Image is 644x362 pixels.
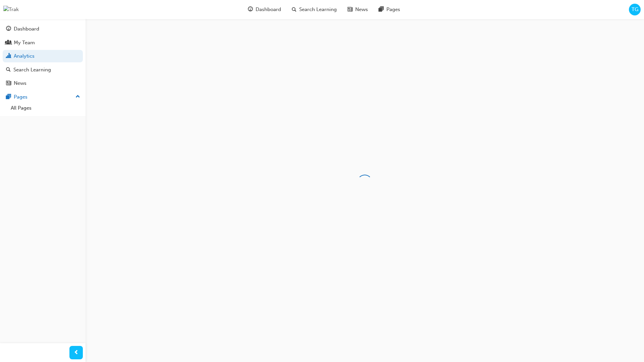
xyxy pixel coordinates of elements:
[3,6,19,13] img: Trak
[629,4,641,15] button: TG
[14,39,35,47] div: My Team
[3,37,83,49] a: My Team
[6,53,11,59] span: chart-icon
[14,93,28,101] div: Pages
[342,3,373,16] a: news-iconNews
[3,21,83,91] button: DashboardMy TeamAnalyticsSearch LearningNews
[8,103,83,113] a: All Pages
[373,3,406,16] a: pages-iconPages
[256,6,281,13] span: Dashboard
[299,6,337,13] span: Search Learning
[75,93,80,101] span: up-icon
[3,50,83,62] a: Analytics
[379,5,384,14] span: pages-icon
[14,25,39,33] div: Dashboard
[3,23,83,35] a: Dashboard
[6,40,11,46] span: people-icon
[243,3,286,16] a: guage-iconDashboard
[292,5,297,14] span: search-icon
[248,5,253,14] span: guage-icon
[286,3,342,16] a: search-iconSearch Learning
[632,6,638,13] span: TG
[3,64,83,76] a: Search Learning
[386,6,400,13] span: Pages
[74,349,79,357] span: prev-icon
[14,79,26,87] div: News
[347,5,353,14] span: news-icon
[13,66,51,74] div: Search Learning
[6,80,11,86] span: news-icon
[6,26,11,32] span: guage-icon
[3,91,83,103] button: Pages
[355,6,368,13] span: News
[6,94,11,100] span: pages-icon
[3,77,83,89] a: News
[6,67,11,73] span: search-icon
